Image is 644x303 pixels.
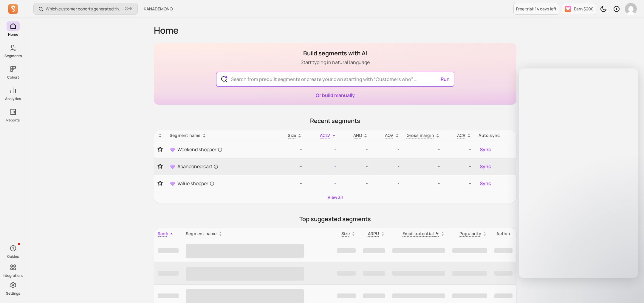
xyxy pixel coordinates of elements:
[385,132,394,138] p: AOV
[457,132,466,138] p: ACR
[452,293,487,298] span: ‌
[368,231,379,237] p: ARPU
[343,180,368,187] p: -
[125,6,133,12] span: +
[158,163,162,169] button: Toggle favorite
[278,180,302,187] p: -
[452,271,487,276] span: ‌
[392,248,445,253] span: ‌
[288,132,296,138] span: Size
[452,248,487,253] span: ‌
[170,163,271,170] a: Abandoned cart
[480,180,491,187] span: Sync
[8,32,18,37] p: Home
[301,59,370,66] p: Start typing in natural language
[513,3,559,15] a: Free trial: 14 days left
[4,54,22,58] p: Segments
[375,180,399,187] p: -
[154,117,516,125] p: Recent segments
[363,248,385,253] span: ‌
[341,231,350,236] span: Size
[392,293,445,298] span: ‌
[154,25,516,36] h1: Home
[407,163,440,170] p: --
[309,180,336,187] p: -
[158,180,162,186] button: Toggle favorite
[494,248,513,253] span: ‌
[363,293,385,298] span: ‌
[479,162,492,171] button: Sync
[186,244,304,258] span: ‌
[375,163,399,170] p: -
[625,3,637,15] img: avatar
[479,179,492,188] button: Sync
[154,215,516,223] p: Top suggested segments
[158,248,179,253] span: ‌
[170,180,271,187] a: Value shopper
[328,194,343,200] a: View all
[177,146,222,153] span: Weekend shopper
[494,271,513,276] span: ‌
[186,267,304,281] span: ‌
[480,146,491,153] span: Sync
[624,283,638,297] iframe: Intercom live chat
[170,132,271,138] div: Segment name
[438,73,452,85] button: Run
[7,75,19,80] p: Cohort
[158,271,179,276] span: ‌
[301,49,370,57] h1: Build segments with AI
[402,231,439,237] p: Email potential ￥
[337,248,356,253] span: ‌
[144,6,173,12] span: KANADEMONO
[158,146,162,152] button: Toggle favorite
[278,163,302,170] p: -
[447,163,471,170] p: --
[597,3,609,15] button: Toggle dark mode
[447,146,471,153] p: --
[392,271,445,276] span: ‌
[46,6,123,12] p: Which customer cohorts generated the most orders?
[278,146,302,153] p: -
[353,132,362,138] span: ANO
[562,3,596,15] button: Earn $200
[6,291,20,296] p: Settings
[519,68,638,278] iframe: Intercom live chat
[125,5,128,13] kbd: ⌘
[479,132,513,138] div: Auto sync
[494,293,513,298] span: ‌
[3,273,23,278] p: Integrations
[447,180,471,187] p: --
[33,3,138,15] button: Which customer cohorts generated the most orders?⌘+K
[343,163,368,170] p: -
[407,146,440,153] p: --
[170,146,271,153] a: Weekend shopper
[407,180,440,187] p: --
[363,271,385,276] span: ‌
[337,271,356,276] span: ‌
[343,146,368,153] p: -
[158,293,179,298] span: ‌
[316,92,355,99] a: Or build manually
[177,180,214,187] span: Value shopper
[320,132,330,138] span: ACLV
[140,4,176,14] button: KANADEMONO
[407,132,434,138] p: Gross margin
[375,146,399,153] p: -
[158,231,168,236] span: Rank
[309,146,336,153] p: -
[7,242,20,260] button: Guides
[7,254,19,259] p: Guides
[337,293,356,298] span: ‌
[6,118,20,123] p: Reports
[574,6,594,12] p: Earn $200
[516,6,557,12] p: Free trial: 14 days left
[309,163,336,170] p: -
[130,7,133,11] kbd: K
[5,96,21,101] p: Analytics
[494,231,513,237] div: Action
[226,72,445,86] input: Search from prebuilt segments or create your own starting with “Customers who” ...
[480,163,491,170] span: Sync
[186,231,330,237] div: Segment name
[177,163,218,170] span: Abandoned cart
[459,231,481,237] p: Popularity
